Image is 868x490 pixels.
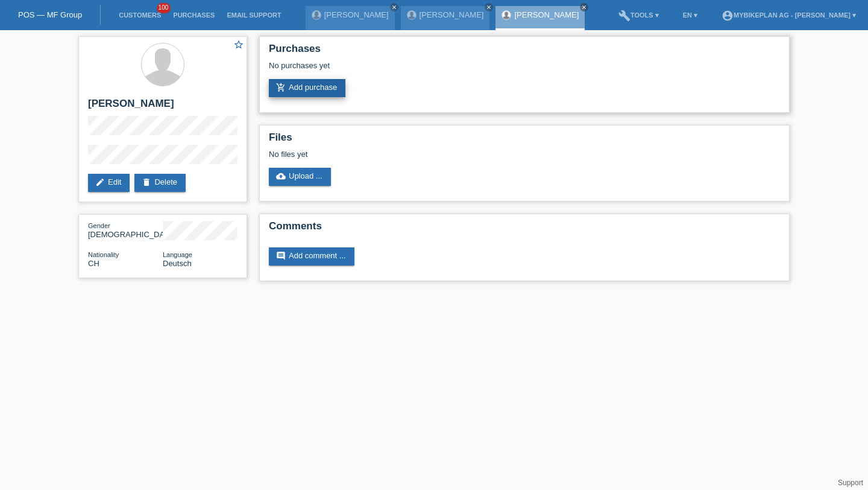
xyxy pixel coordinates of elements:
i: cloud_upload [276,171,286,181]
i: account_circle [722,10,734,22]
a: close [485,3,493,11]
i: close [581,4,587,10]
a: [PERSON_NAME] [514,10,579,19]
div: No files yet [269,150,637,159]
a: add_shopping_cartAdd purchase [269,79,345,97]
a: Email Support [221,11,287,19]
span: Switzerland [88,259,99,268]
a: [PERSON_NAME] [324,10,389,19]
span: Deutsch [163,259,192,268]
a: Purchases [167,11,221,19]
a: Support [838,479,863,487]
h2: Comments [269,220,780,238]
a: [PERSON_NAME] [420,10,484,19]
a: close [390,3,398,11]
a: cloud_uploadUpload ... [269,168,331,186]
i: star_border [233,39,244,50]
a: POS — MF Group [18,10,82,19]
i: close [486,4,492,10]
h2: [PERSON_NAME] [88,98,237,116]
i: close [391,4,397,10]
i: comment [276,251,286,261]
a: account_circleMybikeplan AG - [PERSON_NAME] ▾ [715,11,862,19]
div: [DEMOGRAPHIC_DATA] [88,221,163,239]
h2: Purchases [269,43,780,61]
a: deleteDelete [134,174,186,192]
i: build [618,10,631,22]
h2: Files [269,132,780,150]
a: Customers [113,11,167,19]
div: No purchases yet [269,61,780,79]
span: Nationality [88,251,119,258]
a: EN ▾ [677,11,703,19]
i: delete [142,177,151,187]
span: 100 [157,3,171,13]
a: star_border [233,39,244,52]
a: close [580,3,588,11]
span: Language [163,251,192,258]
a: buildTools ▾ [612,11,665,19]
i: edit [95,177,105,187]
span: Gender [88,222,110,229]
a: commentAdd comment ... [269,247,354,266]
a: editEdit [88,174,130,192]
i: add_shopping_cart [276,83,286,92]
